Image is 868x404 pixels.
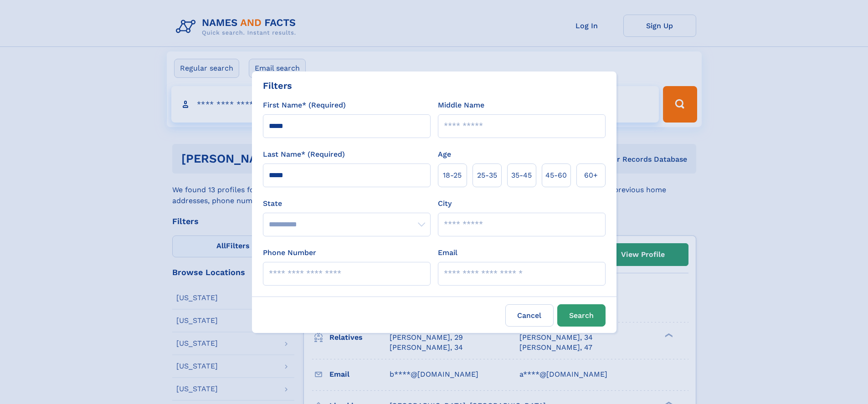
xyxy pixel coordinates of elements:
label: First Name* (Required) [263,100,346,111]
label: Cancel [505,304,554,327]
span: 60+ [584,170,598,181]
button: Search [557,304,606,327]
label: Phone Number [263,247,316,258]
span: 35‑45 [511,170,532,181]
label: State [263,198,431,209]
label: Age [438,149,451,160]
label: City [438,198,452,209]
span: 18‑25 [443,170,462,181]
label: Last Name* (Required) [263,149,345,160]
label: Email [438,247,457,258]
div: Filters [263,79,292,92]
label: Middle Name [438,100,484,111]
span: 45‑60 [545,170,567,181]
span: 25‑35 [477,170,497,181]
